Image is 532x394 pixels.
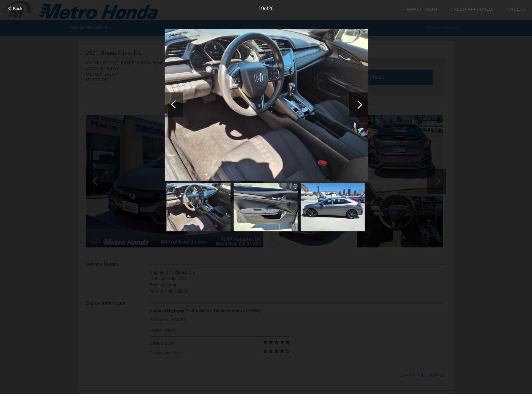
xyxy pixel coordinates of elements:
a: Credit Approved [450,7,492,12]
span: Back [13,6,22,11]
img: 681cab0e5a03d0d94169a38f1e3e8201.jpg [233,183,297,231]
span: 26 [268,6,274,11]
a: Trade-In [505,7,526,12]
img: a9ebd5e81a1b19381317078b8dd7ff0c.jpg [166,183,230,231]
a: Appointment [406,7,438,12]
img: a9ebd5e81a1b19381317078b8dd7ff0c.jpg [165,29,368,181]
span: 19 [258,6,264,11]
img: ddd1de1e7e9a586217fa39c48d58aec0.jpg [301,183,365,231]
